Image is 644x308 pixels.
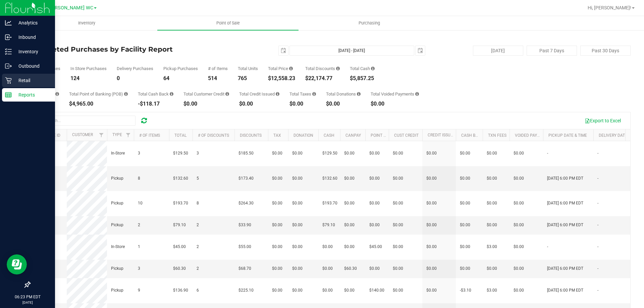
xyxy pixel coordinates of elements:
[547,265,583,272] span: [DATE] 6:00 PM EDT
[426,150,437,157] span: $0.00
[225,92,229,96] i: Sum of the successful, non-voided payments using account credit for all purchases in the date range.
[111,222,123,228] span: Pickup
[426,287,437,294] span: $0.00
[547,287,583,294] span: [DATE] 6:00 PM EDT
[357,92,361,96] i: Sum of all round-up-to-next-dollar total price adjustments for all purchases in the date range.
[238,265,251,272] span: $68.70
[139,133,160,138] a: # of Items
[279,46,288,55] span: select
[197,150,199,157] span: 3
[371,66,375,71] i: Sum of the successful, non-voided cash payment transactions for all purchases in the date range. ...
[514,222,524,228] span: $0.00
[326,92,361,96] div: Total Donations
[344,287,355,294] span: $0.00
[460,244,470,250] span: $0.00
[514,244,524,250] span: $0.00
[117,76,153,81] div: 0
[580,46,631,56] button: Past 30 Days
[488,133,506,138] a: Txn Fees
[208,66,228,71] div: # of Items
[460,175,470,182] span: $0.00
[344,150,355,157] span: $0.00
[292,150,303,157] span: $0.00
[124,92,128,96] i: Sum of the successful, non-voided point-of-banking payment transactions, both via payment termina...
[289,92,316,96] div: Total Taxes
[415,92,419,96] i: Sum of all voided payment transaction amounts, excluding tips and transaction fees, for all purch...
[326,101,361,107] div: $0.00
[487,287,497,294] span: $3.00
[350,66,375,71] div: Total Cash
[173,287,188,294] span: $136.90
[514,287,524,294] span: $0.00
[393,200,403,206] span: $0.00
[514,150,524,157] span: $0.00
[514,175,524,182] span: $0.00
[272,200,282,206] span: $0.00
[580,115,625,126] button: Export to Excel
[393,222,403,228] span: $0.00
[5,91,12,98] inline-svg: Reports
[426,200,437,206] span: $0.00
[487,175,497,182] span: $0.00
[12,76,52,84] p: Retail
[426,265,437,272] span: $0.00
[292,287,303,294] span: $0.00
[547,175,583,182] span: [DATE] 6:00 PM EDT
[70,76,107,81] div: 124
[183,101,229,107] div: $0.00
[238,287,254,294] span: $225.10
[7,254,27,274] iframe: Resource center
[12,33,52,41] p: Inbound
[12,62,52,70] p: Outbound
[12,19,52,27] p: Analytics
[393,244,403,250] span: $0.00
[393,287,403,294] span: $0.00
[350,20,389,26] span: Purchasing
[460,287,471,294] span: -$3.10
[111,244,125,250] span: In-Store
[350,76,375,81] div: $5,857.25
[197,175,199,182] span: 5
[272,175,282,182] span: $0.00
[197,222,199,228] span: 2
[369,287,384,294] span: $140.00
[344,222,355,228] span: $0.00
[460,150,470,157] span: $0.00
[5,77,12,84] inline-svg: Retail
[597,150,598,157] span: -
[514,200,524,206] span: $0.00
[272,265,282,272] span: $0.00
[12,91,52,99] p: Reports
[292,222,303,228] span: $0.00
[322,244,333,250] span: $0.00
[515,133,548,138] a: Voided Payment
[597,287,598,294] span: -
[138,222,140,228] span: 2
[173,244,186,250] span: $45.00
[426,175,437,182] span: $0.00
[173,200,188,206] span: $193.70
[138,175,140,182] span: 8
[238,150,254,157] span: $185.50
[138,101,173,107] div: -$118.17
[138,265,140,272] span: 3
[393,265,403,272] span: $0.00
[208,76,228,81] div: 514
[157,16,299,30] a: Point of Sale
[289,66,293,71] i: Sum of the total prices of all purchases in the date range.
[487,222,497,228] span: $0.00
[369,175,380,182] span: $0.00
[111,200,123,206] span: Pickup
[394,133,419,138] a: Cust Credit
[487,265,497,272] span: $0.00
[322,150,337,157] span: $129.50
[345,133,361,138] a: CanPay
[322,222,335,228] span: $79.10
[547,244,548,250] span: -
[3,294,52,300] p: 06:23 PM EDT
[238,244,251,250] span: $55.00
[344,244,355,250] span: $0.00
[96,129,107,141] a: Filter
[238,76,258,81] div: 765
[238,66,258,71] div: Total Units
